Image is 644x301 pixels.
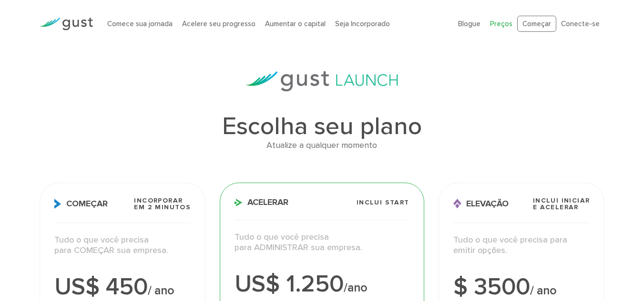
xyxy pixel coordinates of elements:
font: / ano [148,283,174,298]
font: para ADMINISTRAR sua empresa. [235,243,362,252]
font: Escolha seu plano [222,112,422,141]
img: Ícone Iniciar X2 [54,199,61,209]
font: Começar [522,19,551,28]
img: Ícone de elevação [453,199,461,209]
a: Blogue [458,19,480,28]
font: / ano [530,283,557,298]
font: Tudo o que você precisa para [453,235,567,245]
img: Ícone Acelerar [235,199,243,206]
font: emitir opções. [453,245,507,255]
a: Começar [517,16,556,32]
font: para COMEÇAR sua empresa. [54,245,168,255]
a: Conecte-se [561,19,600,28]
font: Começar [66,199,108,209]
font: Elevação [466,199,509,209]
font: Inclui START [357,198,409,206]
font: US$ 450 [54,273,148,301]
img: Logotipo da Gust [40,18,93,30]
a: Aumentar o capital [265,19,326,28]
font: Tudo o que você precisa [235,232,329,242]
font: e ACELERAR [533,203,579,211]
font: Incorporar [134,196,183,204]
a: Preços [490,19,512,28]
font: Tudo o que você precisa [54,235,149,245]
font: em 2 minutos [134,203,191,211]
img: gust-launch-logos.svg [245,71,398,91]
font: /ano [344,281,368,295]
font: Atualize a qualquer momento [266,140,377,150]
font: Acelerar [247,197,288,207]
font: US$ 1.250 [235,270,344,298]
font: Inclui INICIAR [533,196,590,204]
a: Seja Incorporado [335,19,390,28]
font: $ 3500 [453,273,530,301]
a: Comece sua jornada [107,19,173,28]
a: Acelere seu progresso [182,19,256,28]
